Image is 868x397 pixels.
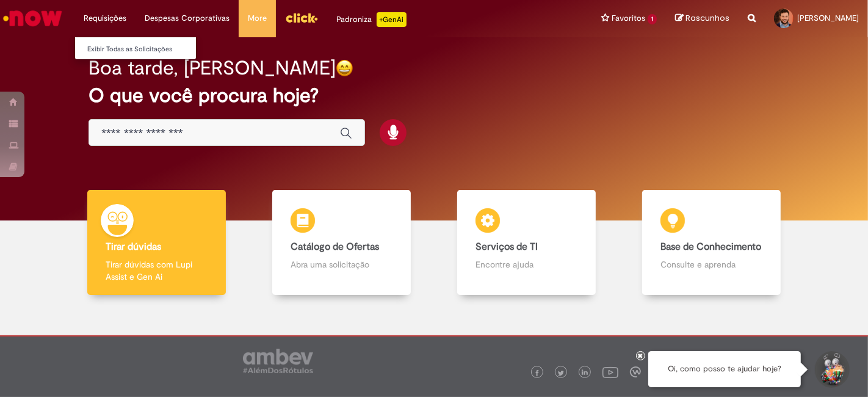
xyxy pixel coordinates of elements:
[291,241,379,253] b: Catálogo de Ofertas
[434,190,619,296] a: Serviços de TI Encontre ajuda
[476,241,538,253] b: Serviços de TI
[248,12,267,24] span: More
[145,12,230,24] span: Despesas Corporativas
[619,190,804,296] a: Base de Conhecimento Consulte e aprenda
[534,370,540,376] img: logo_footer_facebook.png
[685,12,729,24] span: Rascunhos
[648,14,657,24] span: 1
[813,351,850,388] button: Iniciar Conversa de Suporte
[630,366,641,377] img: logo_footer_workplace.png
[89,85,779,106] h2: O que você procura hoje?
[660,241,761,253] b: Base de Conhecimento
[558,370,564,376] img: logo_footer_twitter.png
[582,370,588,377] img: logo_footer_linkedin.png
[648,351,801,387] div: Oi, como posso te ajudar hoje?
[612,12,645,24] span: Favoritos
[660,258,763,271] p: Consulte e aprenda
[84,12,126,24] span: Requisições
[377,12,407,27] p: +GenAi
[74,37,197,60] ul: Requisições
[285,9,318,27] img: click_logo_yellow_360x200.png
[675,13,729,24] a: Rascunhos
[336,59,353,77] img: happy-face.png
[1,6,64,31] img: ServiceNow
[249,190,434,296] a: Catálogo de Ofertas Abra uma solicitação
[64,190,249,296] a: Tirar dúvidas Tirar dúvidas com Lupi Assist e Gen Ai
[89,57,336,79] h2: Boa tarde, [PERSON_NAME]
[602,364,618,380] img: logo_footer_youtube.png
[243,349,313,373] img: logo_footer_ambev_rotulo_gray.png
[75,43,209,56] a: Exibir Todas as Solicitações
[291,258,393,271] p: Abra uma solicitação
[106,258,208,283] p: Tirar dúvidas com Lupi Assist e Gen Ai
[476,258,578,271] p: Encontre ajuda
[797,13,859,23] span: [PERSON_NAME]
[106,241,161,253] b: Tirar dúvidas
[336,12,407,27] div: Padroniza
